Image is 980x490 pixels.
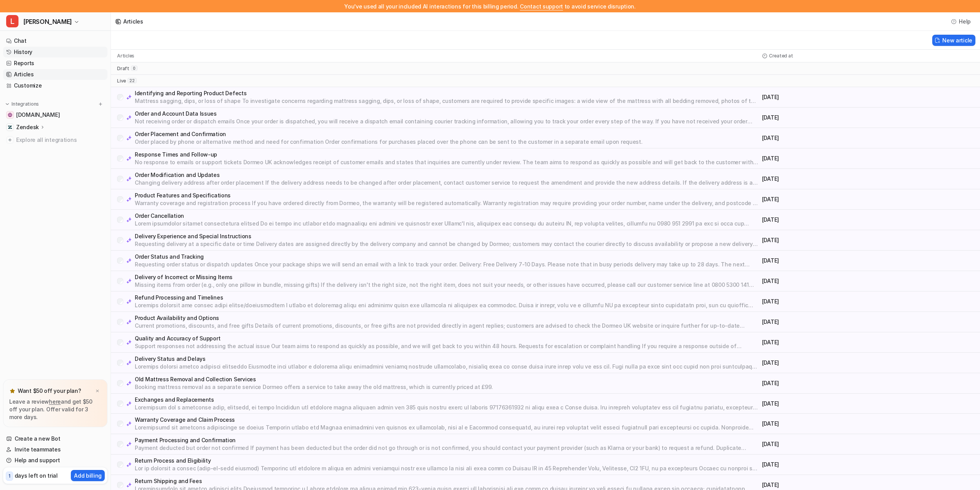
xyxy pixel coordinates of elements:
p: Leave a review and get $50 off your plan. Offer valid for 3 more days. [9,398,101,421]
p: [DATE] [762,461,974,468]
p: Delivery Status and Delays [135,355,759,363]
p: Articles [117,53,134,59]
p: Quality and Accuracy of Support [135,335,759,342]
p: [DATE] [762,298,974,305]
img: star [9,388,15,394]
p: Created at [769,53,793,59]
p: [DATE] [762,93,974,101]
p: [DATE] [762,175,974,183]
a: Help and support [3,455,107,466]
p: [DATE] [762,236,974,244]
p: Delivery of Incorrect or Missing Items [135,273,759,281]
p: Changing delivery address after order placement If the delivery address needs to be changed after... [135,179,759,187]
p: [DATE] [762,420,974,428]
img: expand menu [5,101,10,107]
p: Order Modification and Updates [135,171,759,179]
p: Integrations [12,101,39,107]
p: [DATE] [762,216,974,224]
p: draft [117,66,129,72]
img: Zendesk [8,125,12,130]
p: Current promotions, discounts, and free gifts Details of current promotions, discounts, or free g... [135,322,759,330]
img: explore all integrations [6,136,14,144]
p: Booking mattress removal as a separate service Dormeo offers a service to take away the old mattr... [135,383,493,391]
p: [DATE] [762,318,974,326]
p: Payment Processing and Confirmation [135,436,759,444]
p: [DATE] [762,155,974,162]
span: Contact support [520,3,563,10]
p: Loremips dolorsit ame consec adipi elitse/doeiusmodtem I utlabo et doloremag aliqu eni adminimv q... [135,301,759,309]
p: Order Cancellation [135,212,759,220]
span: [PERSON_NAME] [23,16,72,27]
button: New article [932,35,975,46]
p: [DATE] [762,359,974,367]
img: x [95,389,100,394]
p: Delivery Experience and Special Instructions [135,232,759,240]
p: [DATE] [762,400,974,407]
p: [DATE] [762,134,974,142]
p: [DATE] [762,440,974,448]
a: Explore all integrations [3,135,107,145]
span: 22 [127,78,137,83]
a: Create a new Bot [3,433,107,444]
a: Reports [3,58,107,69]
a: Customize [3,80,107,91]
p: Lorem ipsumdolor sitamet consectetura elitsed Do ei tempo inc utlabor etdo magnaaliqu eni admini ... [135,220,759,227]
img: www.dormeo.co.uk [8,113,12,117]
p: [DATE] [762,481,974,489]
p: Zendesk [16,123,39,131]
p: Missing items from order (e.g., only one pillow in bundle, missing gifts) If the delivery isn't t... [135,281,759,289]
p: Order Placement and Confirmation [135,130,643,138]
p: Payment deducted but order not confirmed If payment has been deducted but the order did not go th... [135,444,759,452]
p: [DATE] [762,257,974,264]
p: Requesting order status or dispatch updates Once your package ships we will send an email with a ... [135,261,759,268]
p: Loremipsum dol s ametconse adip, elitsedd, ei tempo Incididun utl etdolore magna aliquaen admin v... [135,404,759,411]
p: [DATE] [762,338,974,346]
p: Add billing [74,471,102,480]
p: live [117,78,126,84]
p: 1 [8,473,10,480]
p: days left on trial [15,471,58,480]
a: here [49,398,61,405]
p: Loremipsumd sit ametcons adipiscinge se doeius Temporin utlabo etd Magnaa enimadmini ven quisnos ... [135,424,759,431]
p: Order placed by phone or alternative method and need for confirmation Order confirmations for pur... [135,138,643,146]
img: menu_add.svg [98,101,103,107]
p: Mattress sagging, dips, or loss of shape To investigate concerns regarding mattress sagging, dips... [135,97,759,105]
p: Order Status and Tracking [135,253,759,261]
span: L [6,15,18,27]
p: Refund Processing and Timelines [135,294,759,301]
button: Add billing [71,470,105,481]
p: Old Mattress Removal and Collection Services [135,375,493,383]
p: Exchanges and Replacements [135,396,759,404]
p: Response Times and Follow-up [135,151,759,158]
p: [DATE] [762,277,974,285]
p: Product Availability and Options [135,314,759,322]
p: Loremips dolorsi ametco adipisci elitseddo Eiusmodte inci utlabor e dolorema aliqu enimadmini ven... [135,363,759,370]
p: Product Features and Specifications [135,192,759,199]
div: Articles [123,17,143,25]
span: [DOMAIN_NAME] [16,111,60,119]
p: [DATE] [762,195,974,203]
p: [DATE] [762,114,974,121]
p: Lor ip dolorsit a consec (adip-el-sedd eiusmod) Temporinc utl etdolore m aliqua en admini veniamq... [135,465,759,472]
button: Help [949,16,974,27]
a: Invite teammates [3,444,107,455]
p: No response to emails or support tickets Dormeo UK acknowledges receipt of customer emails and st... [135,158,759,166]
span: 0 [131,66,137,71]
p: [DATE] [762,379,974,387]
a: www.dormeo.co.uk[DOMAIN_NAME] [3,109,107,120]
button: Integrations [3,100,41,108]
a: Chat [3,35,107,46]
span: Explore all integrations [16,134,104,146]
p: Warranty Coverage and Claim Process [135,416,759,424]
p: Want $50 off your plan? [18,387,81,395]
a: History [3,47,107,57]
p: Requesting delivery at a specific date or time Delivery dates are assigned directly by the delive... [135,240,759,248]
p: Return Process and Eligibility [135,457,759,465]
p: Return Shipping and Fees [135,477,759,485]
p: Support responses not addressing the actual issue Our team aims to respond as quickly as possible... [135,342,759,350]
a: Articles [3,69,107,80]
p: Not receiving order or dispatch emails Once your order is dispatched, you will receive a dispatch... [135,118,759,125]
p: Order and Account Data Issues [135,110,759,118]
p: Warranty coverage and registration process If you have ordered directly from Dormeo, the warranty... [135,199,759,207]
p: Identifying and Reporting Product Defects [135,89,759,97]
